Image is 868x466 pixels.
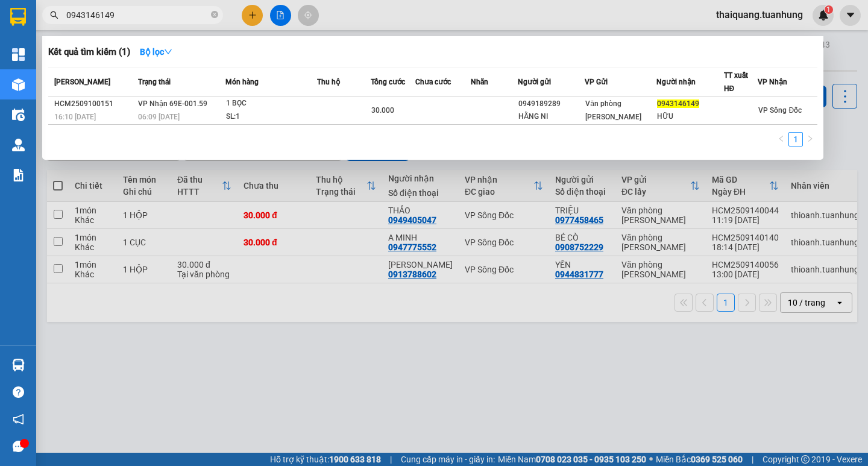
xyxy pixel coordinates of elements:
span: Người gửi [518,78,551,86]
span: close-circle [211,11,218,18]
span: TT xuất HĐ [724,71,748,93]
li: 1 [788,132,803,146]
span: close-circle [211,10,218,21]
span: VP Nhận [758,78,787,86]
span: Trạng thái [138,78,171,86]
span: VP Sông Đốc [758,106,802,115]
div: 0949189289 [518,98,585,110]
img: warehouse-icon [12,78,25,91]
span: notification [13,414,24,425]
strong: Bộ lọc [140,47,172,57]
img: logo-vxr [10,8,26,26]
button: right [803,132,817,146]
span: 16:10 [DATE] [54,113,96,121]
span: Món hàng [225,78,259,86]
span: Chưa cước [415,78,451,86]
span: Nhãn [471,78,488,86]
span: Văn phòng [PERSON_NAME] [585,99,641,121]
div: HCM2509100151 [54,98,134,110]
h3: Kết quả tìm kiếm ( 1 ) [48,46,130,58]
span: [PERSON_NAME] [54,78,110,86]
div: HỮU [657,110,723,123]
span: search [50,11,58,19]
button: left [774,132,788,146]
img: dashboard-icon [12,48,25,61]
span: Người nhận [656,78,696,86]
span: 0943146149 [657,99,699,108]
a: 1 [789,133,802,146]
span: left [778,135,785,142]
span: right [807,135,814,142]
span: VP Nhận 69E-001.59 [138,99,207,108]
span: Thu hộ [317,78,340,86]
div: 1 BỌC [226,97,316,110]
span: message [13,441,24,452]
span: question-circle [13,386,24,398]
span: Tổng cước [371,78,405,86]
div: HẰNG NI [518,110,585,123]
li: Previous Page [774,132,788,146]
li: Next Page [803,132,817,146]
img: solution-icon [12,169,25,181]
img: warehouse-icon [12,109,25,121]
img: warehouse-icon [12,359,25,371]
span: down [164,48,172,56]
span: 30.000 [371,106,394,115]
span: 06:09 [DATE] [138,113,180,121]
div: SL: 1 [226,110,316,124]
span: VP Gửi [585,78,608,86]
img: warehouse-icon [12,139,25,151]
input: Tìm tên, số ĐT hoặc mã đơn [66,8,209,22]
button: Bộ lọcdown [130,42,182,61]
